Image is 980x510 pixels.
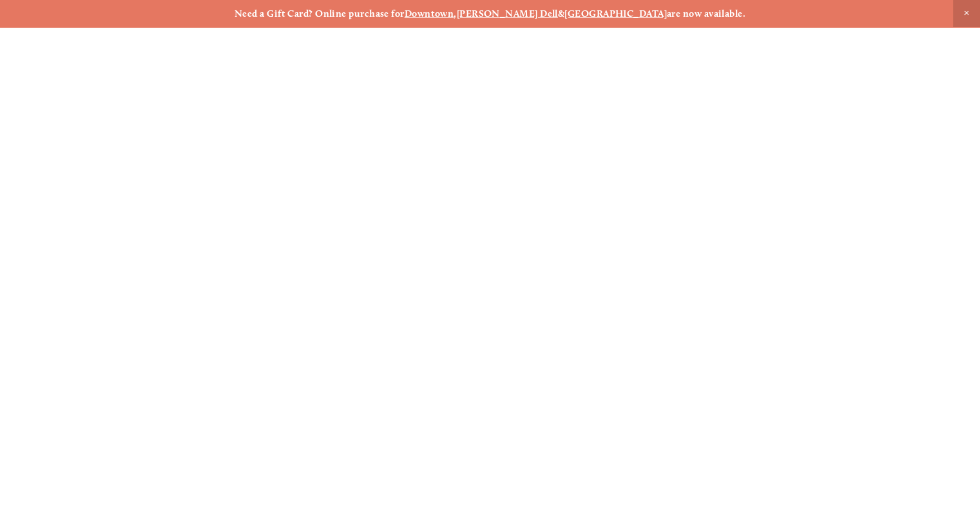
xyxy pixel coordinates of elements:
[667,8,745,19] strong: are now available.
[235,8,405,19] strong: Need a Gift Card? Online purchase for
[405,8,454,19] a: Downtown
[454,8,456,19] strong: ,
[564,8,667,19] a: [GEOGRAPHIC_DATA]
[457,8,558,19] a: [PERSON_NAME] Dell
[558,8,564,19] strong: &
